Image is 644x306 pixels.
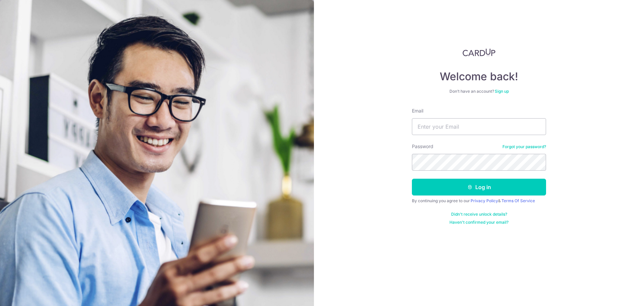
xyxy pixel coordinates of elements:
h4: Welcome back! [412,70,546,83]
div: By continuing you agree to our & [412,198,546,204]
label: Password [412,143,433,150]
a: Terms Of Service [501,198,535,203]
a: Sign up [495,89,509,94]
a: Didn't receive unlock details? [451,212,507,217]
button: Log in [412,179,546,195]
a: Forgot your password? [502,144,546,149]
label: Email [412,107,423,114]
div: Don’t have an account? [412,89,546,94]
a: Privacy Policy [471,198,498,203]
a: Haven't confirmed your email? [449,220,508,225]
img: CardUp Logo [463,48,495,56]
input: Enter your Email [412,118,546,135]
